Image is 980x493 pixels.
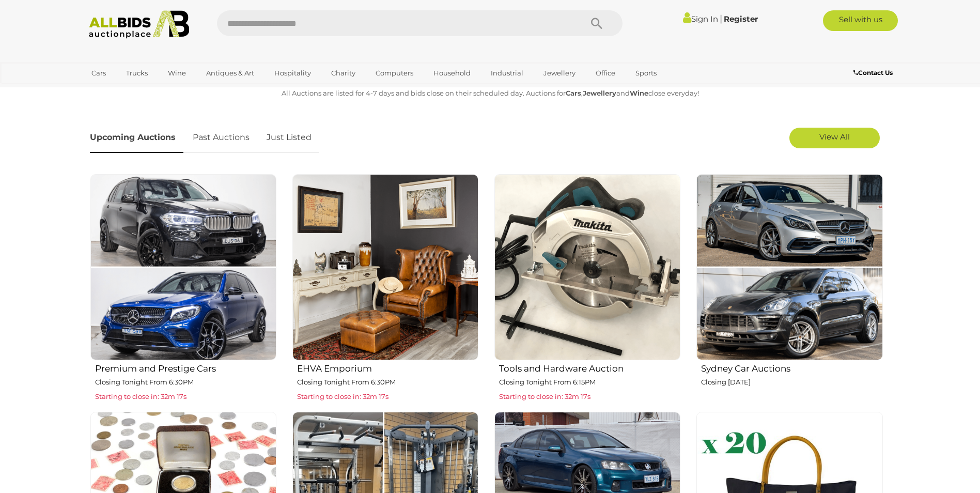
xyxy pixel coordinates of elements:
[161,65,193,82] a: Wine
[259,122,319,153] a: Just Listed
[823,10,898,31] a: Sell with us
[583,89,616,97] strong: Jewellery
[494,174,680,360] img: Tools and Hardware Auction
[720,13,722,24] span: |
[499,376,680,388] p: Closing Tonight From 6:15PM
[185,122,257,153] a: Past Auctions
[819,132,850,142] span: View All
[268,65,318,82] a: Hospitality
[369,65,420,82] a: Computers
[85,65,113,82] a: Cars
[324,65,362,82] a: Charity
[696,174,882,404] a: Sydney Car Auctions Closing [DATE]
[630,89,648,97] strong: Wine
[90,87,891,99] p: All Auctions are listed for 4-7 days and bids close on their scheduled day. Auctions for , and cl...
[119,65,154,82] a: Trucks
[95,392,186,400] span: Starting to close in: 32m 17s
[85,82,172,99] a: [GEOGRAPHIC_DATA]
[853,67,895,79] a: Contact Us
[427,65,477,82] a: Household
[297,361,478,374] h2: EHVA Emporium
[95,361,276,374] h2: Premium and Prestige Cars
[499,361,680,374] h2: Tools and Hardware Auction
[292,174,478,404] a: EHVA Emporium Closing Tonight From 6:30PM Starting to close in: 32m 17s
[683,14,718,24] a: Sign In
[589,65,622,82] a: Office
[537,65,582,82] a: Jewellery
[90,122,183,153] a: Upcoming Auctions
[292,174,478,360] img: EHVA Emporium
[484,65,530,82] a: Industrial
[853,69,893,76] b: Contact Us
[701,361,882,374] h2: Sydney Car Auctions
[90,174,276,404] a: Premium and Prestige Cars Closing Tonight From 6:30PM Starting to close in: 32m 17s
[789,128,880,148] a: View All
[297,376,478,388] p: Closing Tonight From 6:30PM
[499,392,590,400] span: Starting to close in: 32m 17s
[90,174,276,360] img: Premium and Prestige Cars
[83,10,195,39] img: Allbids.com.au
[95,376,276,388] p: Closing Tonight From 6:30PM
[494,174,680,404] a: Tools and Hardware Auction Closing Tonight From 6:15PM Starting to close in: 32m 17s
[297,392,388,400] span: Starting to close in: 32m 17s
[571,10,623,36] button: Search
[199,65,261,82] a: Antiques & Art
[696,174,882,360] img: Sydney Car Auctions
[629,65,663,82] a: Sports
[701,376,882,388] p: Closing [DATE]
[724,14,758,24] a: Register
[566,89,581,97] strong: Cars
